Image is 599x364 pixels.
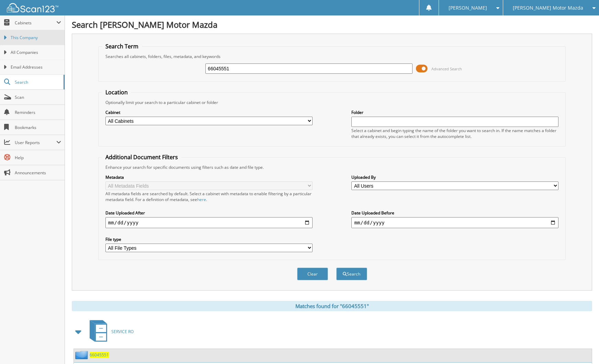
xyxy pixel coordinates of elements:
[351,210,558,216] label: Date Uploaded Before
[102,43,142,50] legend: Search Term
[11,64,61,70] span: Email Addresses
[105,109,313,115] label: Cabinet
[90,352,109,358] a: 66045551
[105,191,313,202] div: All metadata fields are searched by default. Select a cabinet with metadata to enable filtering b...
[513,6,583,10] span: [PERSON_NAME] Motor Mazda
[15,20,56,26] span: Cabinets
[351,128,558,139] div: Select a cabinet and begin typing the name of the folder you want to search in. If the name match...
[351,217,558,228] input: end
[102,54,562,59] div: Searches all cabinets, folders, files, metadata, and keywords
[351,174,558,180] label: Uploaded By
[102,89,131,96] legend: Location
[336,268,367,280] button: Search
[11,35,61,41] span: This Company
[7,3,58,12] img: scan123-logo-white.svg
[15,79,60,85] span: Search
[351,109,558,115] label: Folder
[72,301,592,311] div: Matches found for "66045551"
[105,174,313,180] label: Metadata
[15,155,61,161] span: Help
[105,217,313,228] input: start
[102,164,562,170] div: Enhance your search for specific documents using filters such as date and file type.
[72,19,592,30] h1: Search [PERSON_NAME] Motor Mazda
[449,6,487,10] span: [PERSON_NAME]
[105,210,313,216] label: Date Uploaded After
[11,49,61,56] span: All Companies
[105,236,313,242] label: File type
[197,197,206,202] a: here
[75,351,90,359] img: folder2.png
[15,125,61,130] span: Bookmarks
[297,268,328,280] button: Clear
[431,66,462,71] span: Advanced Search
[15,170,61,176] span: Announcements
[565,331,599,364] iframe: Chat Widget
[86,318,134,345] a: SERVICE RO
[15,109,61,115] span: Reminders
[15,94,61,100] span: Scan
[15,140,56,145] span: User Reports
[102,99,562,105] div: Optionally limit your search to a particular cabinet or folder
[111,329,134,334] span: SERVICE RO
[102,153,181,161] legend: Additional Document Filters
